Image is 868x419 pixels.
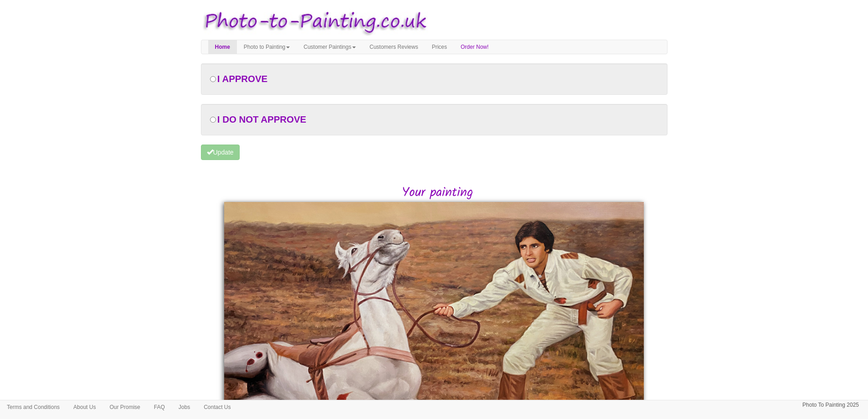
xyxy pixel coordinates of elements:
p: Photo To Painting 2025 [802,400,859,410]
a: Customer Paintings [297,40,363,54]
a: Our Promise [103,400,147,414]
a: Prices [425,40,454,54]
img: Photo to Painting [196,5,430,40]
a: Photo to Painting [237,40,297,54]
a: Customers Reviews [363,40,425,54]
a: About Us [67,400,103,414]
a: Contact Us [197,400,237,414]
span: I APPROVE [217,74,267,84]
h2: Your painting [208,186,668,200]
a: Home [208,40,237,54]
a: FAQ [147,400,172,414]
a: Order Now! [454,40,495,54]
a: Jobs [172,400,197,414]
span: I DO NOT APPROVE [217,114,306,124]
img: Finished Painting for Bobby [224,202,644,414]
